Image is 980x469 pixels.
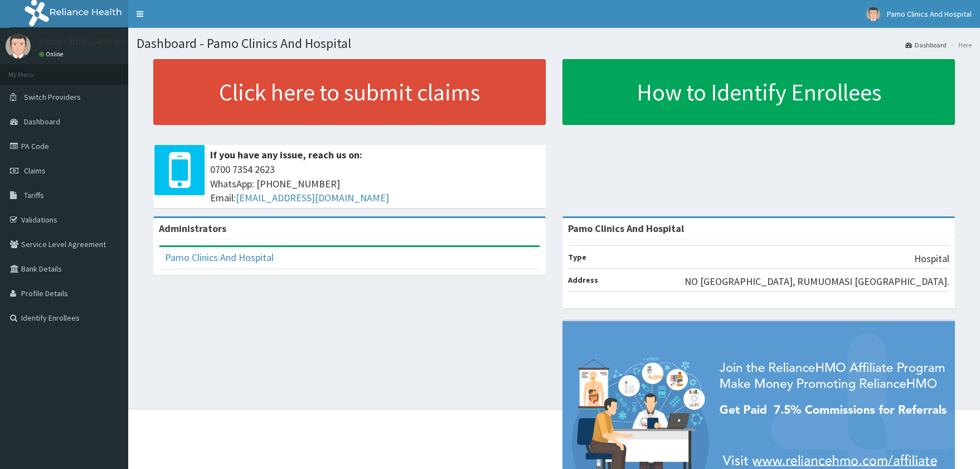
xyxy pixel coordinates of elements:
span: Pamo Clinics And Hospital [887,9,972,19]
img: User Image [6,33,31,59]
a: Click here to submit claims [153,59,546,125]
span: Dashboard [24,117,60,127]
span: Switch Providers [24,92,81,102]
p: NO [GEOGRAPHIC_DATA], RUMUOMASI [GEOGRAPHIC_DATA]. [685,274,949,289]
b: Type [568,252,586,262]
img: User Image [866,7,880,21]
a: [EMAIL_ADDRESS][DOMAIN_NAME] [236,191,389,204]
a: Pamo Clinics And Hospital [165,251,274,264]
a: How to Identify Enrollees [562,59,955,125]
strong: Pamo Clinics And Hospital [568,222,684,235]
p: Hospital [914,252,949,266]
b: Address [568,275,598,285]
a: Online [39,50,66,58]
span: Claims [24,166,46,176]
span: 0700 7354 2623 WhatsApp: [PHONE_NUMBER] Email: [210,162,540,205]
b: Administrators [159,222,226,235]
span: Tariffs [24,190,44,200]
h1: Dashboard - Pamo Clinics And Hospital [137,36,972,51]
b: If you have any issue, reach us on: [210,148,362,161]
li: Here [948,40,972,50]
a: Dashboard [905,40,947,50]
p: Pamo Clinics And Hospital [39,36,151,46]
